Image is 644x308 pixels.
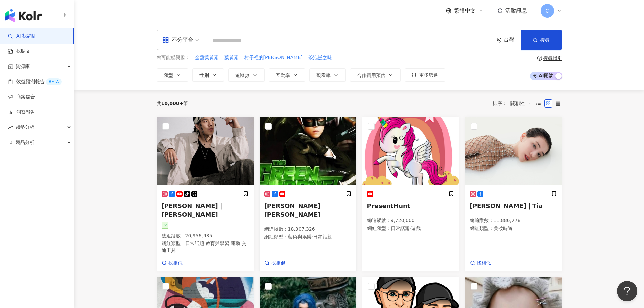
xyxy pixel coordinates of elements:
span: 村子裡的[PERSON_NAME] [244,54,303,61]
span: 互動率 [276,73,290,78]
span: 美妝時尚 [494,226,512,231]
img: KOL Avatar [362,117,459,185]
span: 您可能感興趣： [157,54,190,61]
span: 運動 [231,241,240,246]
a: 效益預測報告BETA [8,78,62,85]
button: 搜尋 [521,30,562,50]
a: 商案媒合 [8,94,35,100]
a: 找相似 [162,260,183,267]
p: 總追蹤數 ： 11,886,778 [470,217,557,224]
span: 競品分析 [16,135,34,150]
span: question-circle [537,56,542,61]
button: 類型 [157,68,188,82]
span: [PERSON_NAME]｜Tia [470,202,543,209]
span: C [546,7,549,15]
button: 村子裡的[PERSON_NAME] [244,54,303,62]
span: appstore [162,37,169,43]
a: 找貼文 [8,48,30,55]
span: 繁體中文 [454,7,476,15]
a: 洞察報告 [8,109,35,116]
div: 排序： [493,98,534,109]
button: 茶泡飯之味 [308,54,332,62]
button: 性別 [192,68,224,82]
button: 合作費用預估 [350,68,401,82]
span: · [312,234,313,239]
img: logo [5,9,42,22]
button: 金盞葉黃素 [195,54,219,62]
span: 合作費用預估 [357,73,385,78]
span: 更多篩選 [419,72,438,78]
span: 茶泡飯之味 [308,54,332,61]
span: PresentHunt [367,202,410,209]
p: 總追蹤數 ： 9,720,000 [367,217,454,224]
img: KOL Avatar [260,117,356,185]
p: 總追蹤數 ： 18,307,326 [264,226,352,233]
p: 網紅類型 ： [470,225,557,232]
span: 找相似 [271,260,285,267]
div: 台灣 [504,37,521,43]
span: 類型 [164,73,173,78]
span: 教育與學習 [206,241,229,246]
span: 10,000+ [161,101,184,106]
a: KOL Avatar[PERSON_NAME]｜[PERSON_NAME]總追蹤數：20,956,935網紅類型：日常話題·教育與學習·運動·交通工具找相似 [157,117,254,272]
p: 網紅類型 ： [367,225,454,232]
span: · [204,241,206,246]
span: 葉黃素 [224,54,239,61]
a: KOL Avatar[PERSON_NAME]｜Tia總追蹤數：11,886,778網紅類型：美妝時尚找相似 [465,117,562,272]
span: 找相似 [477,260,491,267]
span: 趨勢分析 [16,120,34,135]
div: 搜尋指引 [543,55,562,61]
p: 網紅類型 ： [162,240,249,254]
div: 不分平台 [162,34,193,45]
button: 互動率 [269,68,305,82]
a: KOL Avatar[PERSON_NAME] [PERSON_NAME]總追蹤數：18,307,326網紅類型：藝術與娛樂·日常話題找相似 [259,117,357,272]
span: 找相似 [168,260,183,267]
span: rise [8,125,13,130]
span: 活動訊息 [505,7,527,14]
span: 日常話題 [313,234,332,239]
button: 更多篩選 [405,68,445,82]
button: 追蹤數 [228,68,265,82]
div: 共 筆 [157,101,188,106]
button: 觀看率 [309,68,346,82]
span: 資源庫 [16,59,30,74]
span: [PERSON_NAME] [PERSON_NAME] [264,202,321,218]
p: 網紅類型 ： [264,234,352,240]
span: 日常話題 [185,241,204,246]
span: [PERSON_NAME]｜[PERSON_NAME] [162,202,224,218]
p: 總追蹤數 ： 20,956,935 [162,233,249,239]
a: searchAI 找網紅 [8,33,37,40]
a: 找相似 [264,260,285,267]
iframe: Help Scout Beacon - Open [617,281,637,301]
img: KOL Avatar [465,117,562,185]
span: · [229,241,231,246]
img: KOL Avatar [157,117,254,185]
button: 葉黃素 [224,54,239,62]
span: 金盞葉黃素 [195,54,219,61]
a: 找相似 [470,260,491,267]
span: 交通工具 [162,241,246,253]
span: 關聯性 [510,98,531,109]
span: 搜尋 [540,37,550,43]
span: 性別 [199,73,209,78]
span: · [410,226,411,231]
span: · [240,241,241,246]
span: 日常話題 [391,226,410,231]
a: KOL AvatarPresentHunt總追蹤數：9,720,000網紅類型：日常話題·遊戲 [362,117,459,272]
span: 遊戲 [411,226,421,231]
span: environment [497,38,502,43]
span: 觀看率 [316,73,331,78]
span: 藝術與娛樂 [288,234,312,239]
span: 追蹤數 [235,73,249,78]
